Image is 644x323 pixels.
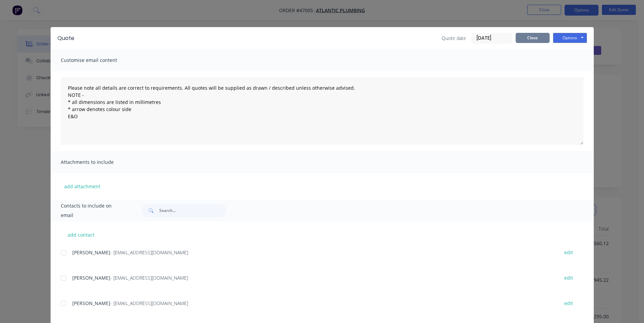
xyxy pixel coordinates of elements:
[61,77,584,145] textarea: Please note all details are correct to requirements. All quotes will be supplied as drawn / descr...
[72,300,110,306] span: [PERSON_NAME]
[61,56,135,65] span: Customise email content
[110,249,188,256] span: - [EMAIL_ADDRESS][DOMAIN_NAME]
[159,204,226,217] input: Search...
[61,181,104,191] button: add attachment
[560,299,577,308] button: edit
[553,33,587,43] button: Options
[61,230,102,240] button: add contact
[61,201,125,220] span: Contacts to include on email
[442,35,466,42] span: Quote date
[110,275,188,281] span: - [EMAIL_ADDRESS][DOMAIN_NAME]
[61,157,135,167] span: Attachments to include
[560,248,577,257] button: edit
[72,249,110,256] span: [PERSON_NAME]
[57,34,74,42] div: Quote
[516,33,550,43] button: Close
[560,273,577,282] button: edit
[110,300,188,306] span: - [EMAIL_ADDRESS][DOMAIN_NAME]
[72,275,110,281] span: [PERSON_NAME]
